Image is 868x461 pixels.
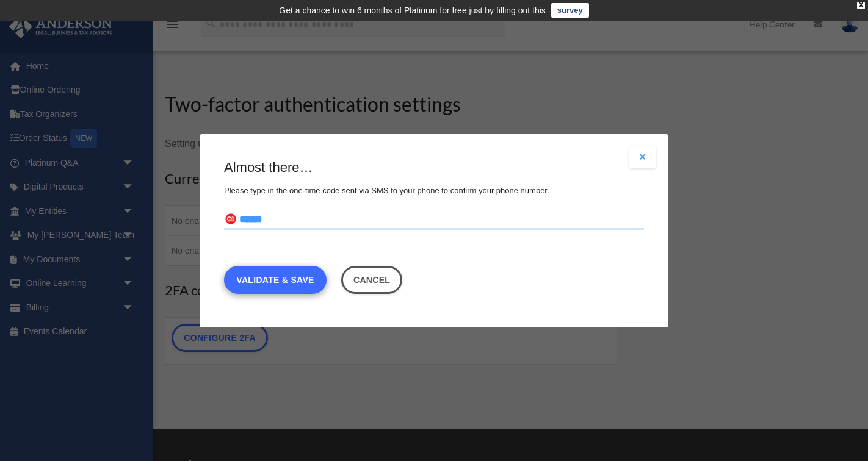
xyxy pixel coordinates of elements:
div: Get a chance to win 6 months of Platinum for free just by filling out this [279,3,546,18]
a: Validate & Save [224,265,327,293]
button: Close modal [629,146,656,168]
p: Please type in the one-time code sent via SMS to your phone to confirm your phone number. [224,183,644,198]
button: Close this dialog window [341,265,403,293]
h3: Almost there… [224,159,644,177]
div: close [857,2,865,9]
a: survey [551,3,589,18]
